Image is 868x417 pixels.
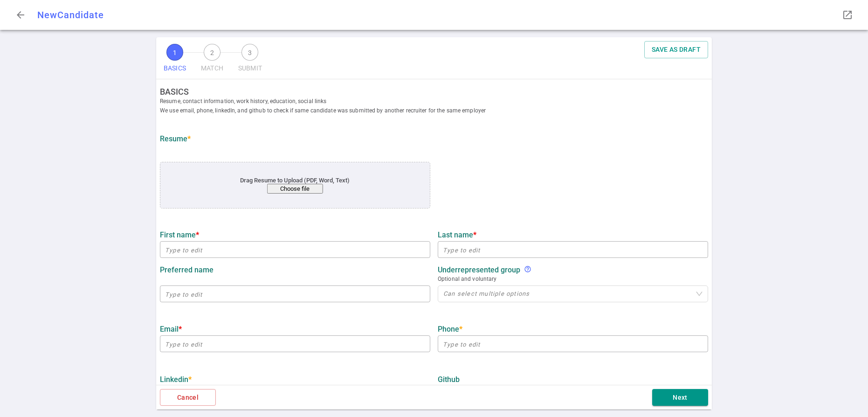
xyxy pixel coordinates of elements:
[197,41,227,79] button: 2MATCH
[166,44,183,61] span: 1
[438,325,708,334] label: Phone
[267,184,323,194] button: Choose file
[160,325,430,334] label: Email
[37,9,104,21] span: New Candidate
[160,336,430,351] input: Type to edit
[438,274,708,284] span: Optional and voluntary
[842,9,853,21] span: launch
[652,389,708,406] button: Next
[241,44,258,61] span: 3
[164,61,186,76] span: BASICS
[160,41,190,79] button: 1BASICS
[524,265,531,273] i: help_outline
[160,375,192,384] strong: LinkedIn
[234,41,266,79] button: 3SUBMIT
[644,41,708,58] button: SAVE AS DRAFT
[438,265,520,274] strong: Underrepresented Group
[160,230,430,239] label: First name
[438,375,460,384] strong: GitHub
[15,9,26,21] span: arrow_back
[204,44,220,61] span: 2
[201,61,223,76] span: MATCH
[524,265,531,274] div: We support diversity and inclusion to create equitable futures and prohibit discrimination and ha...
[187,177,403,194] div: Drag Resume to Upload (PDF, Word, Text)
[160,242,430,257] input: Type to edit
[438,336,708,351] input: Type to edit
[238,61,262,76] span: SUBMIT
[160,265,214,274] strong: Preferred name
[438,242,708,257] input: Type to edit
[160,87,716,97] strong: BASICS
[160,162,430,208] div: application/pdf, application/msword, .pdf, .doc, .docx, .txt
[160,97,716,115] span: Resume, contact information, work history, education, social links We use email, phone, linkedIn,...
[838,6,857,24] button: Open LinkedIn as a popup
[160,389,216,406] button: Cancel
[11,6,30,24] button: Go back
[160,134,191,143] strong: Resume
[438,230,708,239] label: Last name
[160,286,430,301] input: Type to edit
